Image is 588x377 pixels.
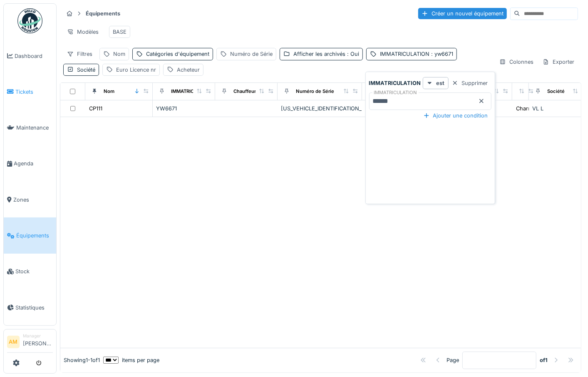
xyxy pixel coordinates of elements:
[23,333,53,351] li: [PERSON_NAME]
[293,50,359,58] div: Afficher les archivés
[496,56,537,68] div: Colonnes
[345,51,359,57] span: : Oui
[103,356,159,364] div: items per page
[372,89,419,96] label: IMMATRICULATION
[7,336,20,348] li: AM
[63,48,96,60] div: Filtres
[17,8,42,33] img: Badge_color-CXgf-gQk.svg
[171,88,214,95] div: IMMATRICULATION
[156,105,212,112] div: YW6671
[15,88,53,96] span: Tickets
[418,8,507,19] div: Créer un nouvel équipement
[89,105,102,112] div: CP111
[104,88,114,95] div: Nom
[429,51,453,57] span: : yw6671
[15,52,53,60] span: Dashboard
[420,110,491,121] div: Ajouter une condition
[116,66,156,74] div: Euro Licence nr
[532,105,588,112] div: VL L
[177,66,200,74] div: Acheteur
[63,26,102,38] div: Modèles
[540,356,548,364] strong: of 1
[516,105,535,112] div: Charroi
[13,196,53,204] span: Zones
[77,66,95,74] div: Société
[15,304,53,312] span: Statistiques
[146,50,209,58] div: Catégories d'équipement
[281,105,359,112] div: [US_VEHICLE_IDENTIFICATION_NUMBER]
[16,124,53,132] span: Maintenance
[437,79,445,87] strong: est
[64,356,100,364] div: Showing 1 - 1 of 1
[14,160,53,167] span: Agenda
[23,333,53,339] div: Manager
[296,88,334,95] div: Numéro de Série
[230,50,273,58] div: Numéro de Série
[539,56,578,68] div: Exporter
[113,50,125,58] div: Nom
[113,28,127,36] div: BASE
[547,88,565,95] div: Société
[369,79,421,87] strong: IMMATRICULATION
[447,356,459,364] div: Page
[449,77,491,89] div: Supprimer
[82,10,124,17] strong: Équipements
[15,267,53,275] span: Stock
[380,50,453,58] div: IMMATRICULATION
[233,88,277,95] div: Chauffeur principal
[16,232,53,240] span: Équipements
